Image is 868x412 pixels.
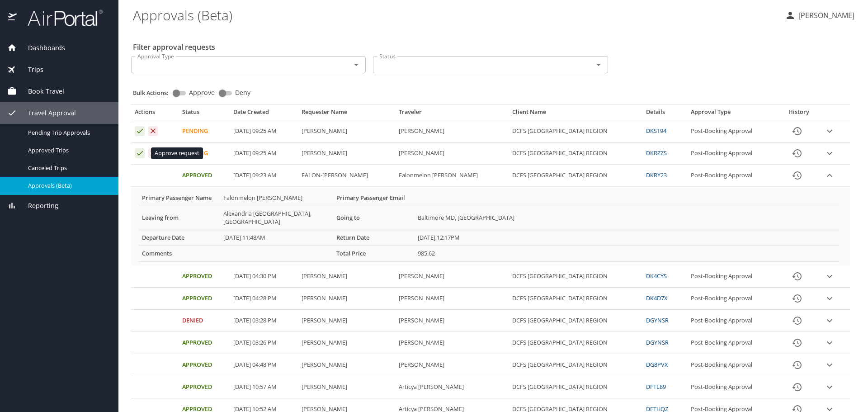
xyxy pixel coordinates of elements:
td: Approved [179,265,230,288]
th: Approval Type [687,108,778,120]
td: [PERSON_NAME] [298,120,395,142]
button: History [786,142,808,164]
th: Details [642,108,687,120]
span: Pending Trip Approvals [28,128,108,137]
p: Bulk Actions: [133,89,176,97]
img: airportal-logo.png [18,9,103,27]
button: [PERSON_NAME] [781,7,858,24]
td: [PERSON_NAME] [298,142,395,165]
td: DCFS [GEOGRAPHIC_DATA] REGION [509,310,642,332]
td: Post-Booking Approval [687,142,778,165]
td: Post-Booking Approval [687,165,778,187]
td: [PERSON_NAME] [298,288,395,310]
td: Approved [179,354,230,376]
td: DCFS [GEOGRAPHIC_DATA] REGION [509,376,642,398]
span: Approve [189,90,215,96]
td: Post-Booking Approval [687,288,778,310]
button: expand row [823,147,836,160]
button: expand row [823,336,836,350]
td: [DATE] 03:28 PM [230,310,298,332]
a: DKRZZS [646,149,667,157]
th: Actions [131,108,179,120]
td: Approved [179,288,230,310]
th: Requester Name [298,108,395,120]
td: [DATE] 04:48 PM [230,354,298,376]
button: Open [592,58,605,71]
td: Approved [179,376,230,398]
td: [PERSON_NAME] [395,142,508,165]
td: [PERSON_NAME] [395,265,508,288]
button: History [786,165,808,186]
td: Post-Booking Approval [687,120,778,142]
td: [DATE] 03:26 PM [230,332,298,354]
td: Falonmelon [PERSON_NAME] [395,165,508,187]
span: Deny [235,90,250,96]
h1: Approvals (Beta) [133,1,778,29]
button: History [786,288,808,309]
button: expand row [823,358,836,372]
button: History [786,265,808,287]
td: Pending [179,142,230,165]
td: DCFS [GEOGRAPHIC_DATA] REGION [509,288,642,310]
a: DFTL89 [646,383,666,391]
th: Status [179,108,230,120]
a: DGYNSR [646,316,669,324]
button: expand row [823,314,836,327]
span: Travel Approval [17,108,76,118]
span: Approvals (Beta) [28,181,108,190]
span: Reporting [17,201,58,211]
td: [DATE] 10:57 AM [230,376,298,398]
td: DCFS [GEOGRAPHIC_DATA] REGION [509,354,642,376]
td: [PERSON_NAME] [395,332,508,354]
span: Trips [17,65,43,75]
button: expand row [823,124,836,138]
a: DGYNSR [646,338,669,346]
button: Open [350,58,363,71]
th: Departure Date [138,230,220,246]
button: History [786,376,808,398]
th: Return Date [333,230,414,246]
td: [PERSON_NAME] [298,376,395,398]
td: Pending [179,120,230,142]
table: More info for approvals [138,190,839,262]
button: Deny request [148,148,158,158]
td: Post-Booking Approval [687,354,778,376]
td: DCFS [GEOGRAPHIC_DATA] REGION [509,120,642,142]
span: Dashboards [17,43,65,53]
td: DCFS [GEOGRAPHIC_DATA] REGION [509,265,642,288]
span: Canceled Trips [28,164,108,172]
td: Denied [179,310,230,332]
td: [PERSON_NAME] [395,310,508,332]
td: [DATE] 09:25 AM [230,120,298,142]
td: [PERSON_NAME] [395,288,508,310]
td: [DATE] 12:17PM [414,230,839,246]
th: Primary Passenger Email [333,190,414,206]
th: Total Price [333,246,414,261]
button: History [786,310,808,331]
h2: Filter approval requests [133,40,215,54]
td: [PERSON_NAME] [298,265,395,288]
td: [DATE] 09:25 AM [230,142,298,165]
td: [PERSON_NAME] [298,332,395,354]
span: Book Travel [17,86,64,96]
button: Approve request [135,126,145,136]
a: DK4CYS [646,272,667,280]
td: [PERSON_NAME] [298,310,395,332]
button: expand row [823,270,836,283]
td: [PERSON_NAME] [395,354,508,376]
td: Post-Booking Approval [687,310,778,332]
td: 985.62 [414,246,839,261]
td: [PERSON_NAME] [298,354,395,376]
button: expand row [823,292,836,305]
button: expand row [823,169,836,182]
td: [PERSON_NAME] [395,120,508,142]
button: Deny request [148,126,158,136]
td: Approved [179,332,230,354]
th: Going to [333,206,414,230]
td: [DATE] 04:28 PM [230,288,298,310]
td: [DATE] 04:30 PM [230,265,298,288]
th: Traveler [395,108,508,120]
td: Baltimore MD, [GEOGRAPHIC_DATA] [414,206,839,230]
td: Falonmelon [PERSON_NAME] [220,190,333,206]
th: Client Name [509,108,642,120]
